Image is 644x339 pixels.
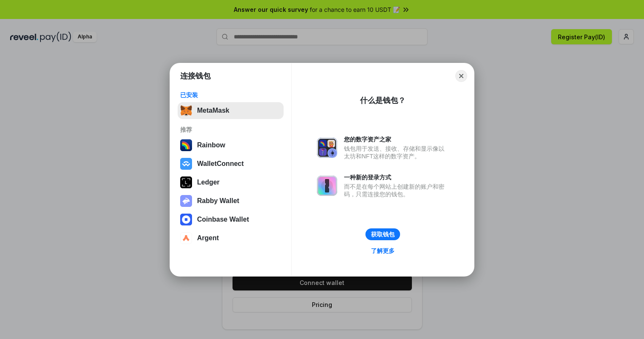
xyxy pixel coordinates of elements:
div: 推荐 [180,126,281,133]
img: svg+xml,%3Csvg%20width%3D%2228%22%20height%3D%2228%22%20viewBox%3D%220%200%2028%2028%22%20fill%3D... [180,158,192,170]
button: 获取钱包 [365,228,400,240]
h1: 连接钱包 [180,71,211,81]
div: 了解更多 [371,247,395,255]
img: svg+xml,%3Csvg%20xmlns%3D%22http%3A%2F%2Fwww.w3.org%2F2000%2Fsvg%22%20fill%3D%22none%22%20viewBox... [180,195,192,207]
img: svg+xml,%3Csvg%20width%3D%2228%22%20height%3D%2228%22%20viewBox%3D%220%200%2028%2028%22%20fill%3D... [180,232,192,244]
div: 您的数字资产之家 [344,136,449,143]
button: Rainbow [178,137,284,154]
img: svg+xml,%3Csvg%20xmlns%3D%22http%3A%2F%2Fwww.w3.org%2F2000%2Fsvg%22%20width%3D%2228%22%20height%3... [180,176,192,188]
div: 一种新的登录方式 [344,174,449,181]
img: svg+xml,%3Csvg%20width%3D%2228%22%20height%3D%2228%22%20viewBox%3D%220%200%2028%2028%22%20fill%3D... [180,214,192,225]
div: Rainbow [197,141,225,149]
div: Ledger [197,179,219,186]
div: Rabby Wallet [197,197,239,205]
button: Ledger [178,174,284,191]
div: MetaMask [197,107,229,114]
div: 而不是在每个网站上创建新的账户和密码，只需连接您的钱包。 [344,183,449,198]
button: Coinbase Wallet [178,211,284,228]
div: 钱包用于发送、接收、存储和显示像以太坊和NFT这样的数字资产。 [344,145,449,160]
div: 什么是钱包？ [360,95,406,106]
div: WalletConnect [197,160,244,168]
button: MetaMask [178,102,284,119]
div: 获取钱包 [371,231,395,238]
a: 了解更多 [366,245,400,256]
div: Argent [197,234,219,242]
button: WalletConnect [178,155,284,172]
img: svg+xml,%3Csvg%20width%3D%22120%22%20height%3D%22120%22%20viewBox%3D%220%200%20120%20120%22%20fil... [180,139,192,151]
div: 已安装 [180,91,281,99]
img: svg+xml,%3Csvg%20fill%3D%22none%22%20height%3D%2233%22%20viewBox%3D%220%200%2035%2033%22%20width%... [180,105,192,117]
div: Coinbase Wallet [197,216,249,223]
img: svg+xml,%3Csvg%20xmlns%3D%22http%3A%2F%2Fwww.w3.org%2F2000%2Fsvg%22%20fill%3D%22none%22%20viewBox... [317,176,337,196]
button: Rabby Wallet [178,193,284,209]
button: Close [455,70,467,82]
img: svg+xml,%3Csvg%20xmlns%3D%22http%3A%2F%2Fwww.w3.org%2F2000%2Fsvg%22%20fill%3D%22none%22%20viewBox... [317,138,337,158]
button: Argent [178,230,284,247]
